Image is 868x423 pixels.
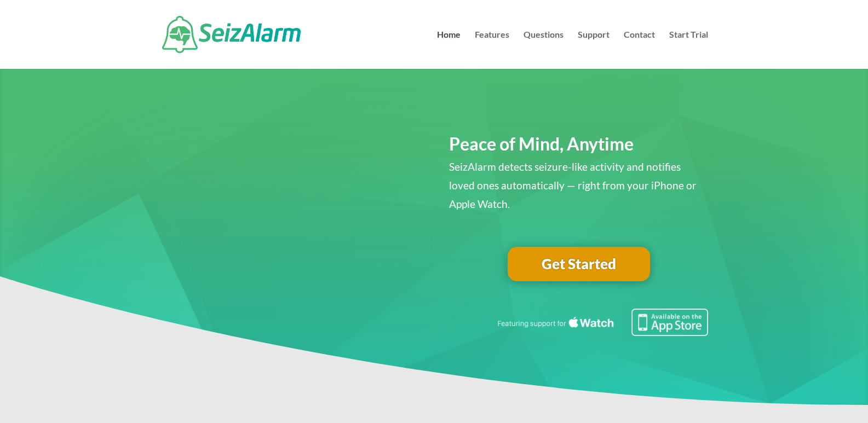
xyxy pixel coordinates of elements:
[162,16,301,53] img: SeizAlarm
[496,326,708,338] a: Featuring seizure detection support for the Apple Watch
[449,133,634,154] span: Peace of Mind, Anytime
[624,31,655,69] a: Contact
[475,31,509,69] a: Features
[524,31,564,69] a: Questions
[578,31,610,69] a: Support
[508,247,650,282] a: Get Started
[437,31,461,69] a: Home
[496,309,708,336] img: Seizure detection available in the Apple App Store.
[449,160,697,210] span: SeizAlarm detects seizure-like activity and notifies loved ones automatically — right from your i...
[669,31,708,69] a: Start Trial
